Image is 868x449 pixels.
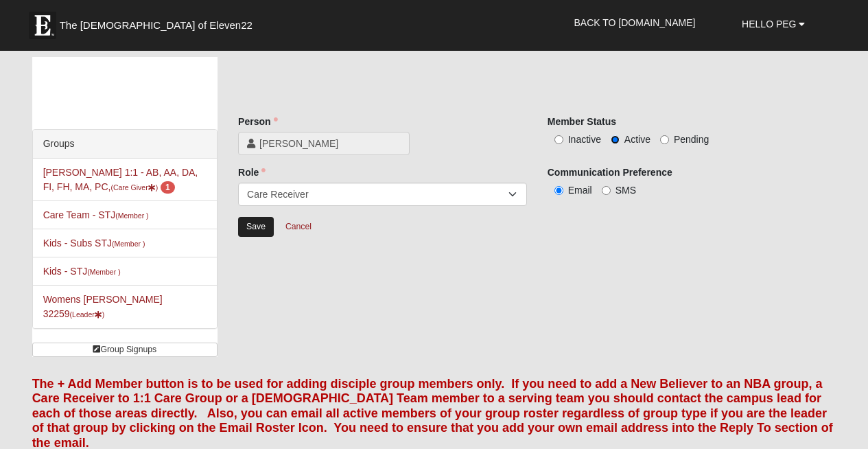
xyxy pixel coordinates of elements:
label: Member Status [548,115,616,128]
input: Active [611,135,620,144]
input: SMS [602,186,611,195]
a: Kids - Subs STJ(Member ) [43,238,145,249]
input: Pending [660,135,669,144]
input: Inactive [554,135,563,144]
a: Cancel [277,216,320,238]
span: Hello Peg [742,19,796,30]
small: (Care Giver ) [110,183,158,192]
small: (Member ) [87,268,120,276]
a: Womens [PERSON_NAME] 32259(Leader) [43,294,163,319]
span: [PERSON_NAME] [259,137,401,150]
small: (Member ) [115,211,148,220]
img: Eleven22 logo [29,12,56,39]
span: Email [568,185,592,196]
span: Pending [674,134,709,145]
a: [PERSON_NAME] 1:1 - AB, AA, DA, FI, FH, MA, PC,(Care Giver) 1 [43,167,198,192]
a: Back to [DOMAIN_NAME] [564,5,706,40]
label: Communication Preference [548,165,672,179]
a: Group Signups [32,343,218,357]
a: The [DEMOGRAPHIC_DATA] of Eleven22 [22,5,296,39]
label: Role [238,165,266,179]
a: Care Team - STJ(Member ) [43,209,149,220]
a: Hello Peg [731,7,815,41]
span: Inactive [568,134,601,145]
div: Groups [33,130,217,159]
small: (Leader ) [70,310,105,319]
small: (Member ) [112,240,145,248]
span: The [DEMOGRAPHIC_DATA] of Eleven22 [60,19,253,32]
input: Alt+s [238,217,274,237]
label: Person [238,115,277,128]
span: SMS [615,185,636,196]
span: Active [624,134,650,145]
a: Kids - STJ(Member ) [43,266,121,277]
input: Email [554,186,563,195]
span: number of pending members [161,181,175,194]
